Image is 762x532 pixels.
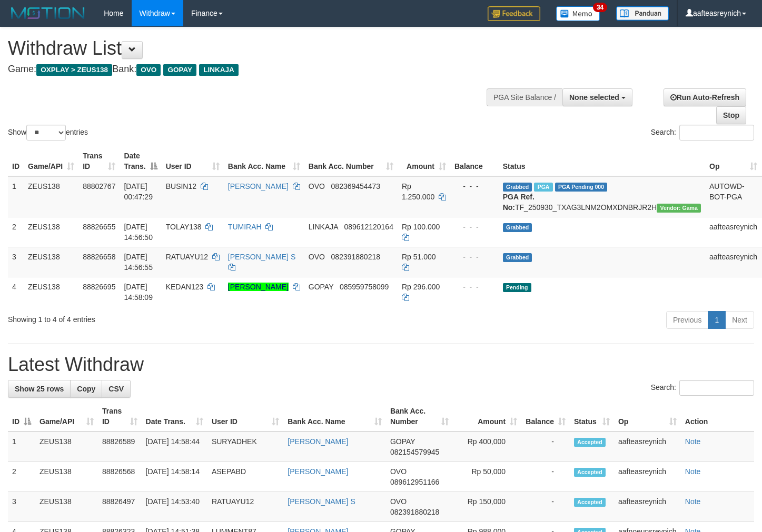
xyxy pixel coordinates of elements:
a: Show 25 rows [8,380,71,398]
td: SURYADHEK [207,431,283,462]
span: OXPLAY > ZEUS138 [36,64,112,76]
span: GOPAY [390,437,415,446]
a: [PERSON_NAME] S [228,253,295,261]
a: Stop [716,106,746,124]
td: Rp 50,000 [453,462,521,492]
span: Grabbed [503,183,532,192]
a: [PERSON_NAME] [288,467,348,476]
span: None selected [569,93,619,102]
span: OVO [309,182,325,190]
td: aafteasreynich [614,462,681,492]
a: [PERSON_NAME] S [288,497,355,506]
th: Bank Acc. Name: activate to sort column ascending [224,146,304,176]
input: Search: [679,380,754,396]
span: 88826655 [83,223,115,231]
span: Rp 100.000 [402,223,440,231]
td: 1 [8,176,24,217]
h1: Withdraw List [8,38,498,59]
span: GOPAY [163,64,196,76]
a: Previous [666,311,708,329]
a: [PERSON_NAME] [228,182,289,190]
img: panduan.png [616,6,669,21]
td: [DATE] 14:58:14 [142,462,207,492]
span: [DATE] 00:47:29 [124,182,153,201]
td: ASEPABD [207,462,283,492]
td: aafteasreynich [614,431,681,462]
td: ZEUS138 [24,217,78,247]
span: RATUAYU12 [166,253,208,261]
a: 1 [708,311,726,329]
span: Accepted [574,468,606,477]
th: Date Trans.: activate to sort column ascending [142,401,207,431]
label: Search: [651,125,754,140]
td: ZEUS138 [35,492,98,522]
span: [DATE] 14:56:50 [124,223,153,242]
td: ZEUS138 [35,431,98,462]
th: Amount: activate to sort column ascending [453,401,521,431]
span: OVO [390,497,407,506]
span: Copy 082154579945 to clipboard [390,448,439,456]
a: CSV [102,380,131,398]
a: TUMIRAH [228,223,262,231]
td: 2 [8,217,24,247]
th: Game/API: activate to sort column ascending [35,401,98,431]
span: 88826658 [83,253,115,261]
img: Feedback.jpg [488,6,540,21]
b: PGA Ref. No: [503,193,535,212]
th: Op: activate to sort column ascending [614,401,681,431]
td: 2 [8,462,35,492]
input: Search: [679,125,754,140]
th: ID [8,146,24,176]
span: Accepted [574,498,606,507]
th: User ID: activate to sort column ascending [162,146,224,176]
span: [DATE] 14:58:09 [124,283,153,302]
td: [DATE] 14:53:40 [142,492,207,522]
td: aafteasreynich [705,217,761,247]
td: 88826497 [98,492,142,522]
a: Next [725,311,754,329]
span: GOPAY [309,283,333,291]
th: Bank Acc. Number: activate to sort column ascending [386,401,453,431]
td: 3 [8,492,35,522]
span: OVO [390,467,407,476]
th: ID: activate to sort column descending [8,401,35,431]
th: Bank Acc. Name: activate to sort column ascending [283,401,386,431]
h1: Latest Withdraw [8,354,754,375]
th: User ID: activate to sort column ascending [207,401,283,431]
span: 88826695 [83,283,115,291]
span: Rp 51.000 [402,253,436,261]
a: Note [685,497,701,506]
span: Copy 089612951166 to clipboard [390,478,439,486]
label: Show entries [8,125,88,140]
td: ZEUS138 [35,462,98,492]
span: OVO [309,253,325,261]
td: 4 [8,277,24,307]
th: Date Trans.: activate to sort column descending [120,146,161,176]
th: Amount: activate to sort column ascending [398,146,450,176]
label: Search: [651,380,754,396]
span: Grabbed [503,253,532,262]
span: TOLAY138 [166,223,202,231]
th: Status [499,146,705,176]
th: Bank Acc. Number: activate to sort column ascending [304,146,398,176]
span: PGA Pending [555,183,608,192]
td: - [521,492,570,522]
th: Trans ID: activate to sort column ascending [98,401,142,431]
span: Copy 082369454473 to clipboard [331,182,380,190]
span: [DATE] 14:56:55 [124,253,153,272]
td: ZEUS138 [24,277,78,307]
td: Rp 150,000 [453,492,521,522]
th: Status: activate to sort column ascending [570,401,614,431]
span: Copy 082391880218 to clipboard [390,508,439,516]
td: 88826589 [98,431,142,462]
span: Marked by aafsreyleap [534,183,552,192]
img: MOTION_logo.png [8,5,88,21]
button: None selected [562,88,632,106]
td: 88826568 [98,462,142,492]
span: Copy [77,385,95,393]
span: Rp 296.000 [402,283,440,291]
span: KEDAN123 [166,283,204,291]
div: - - - [454,252,494,262]
span: Copy 085959758099 to clipboard [340,283,389,291]
span: CSV [108,385,124,393]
